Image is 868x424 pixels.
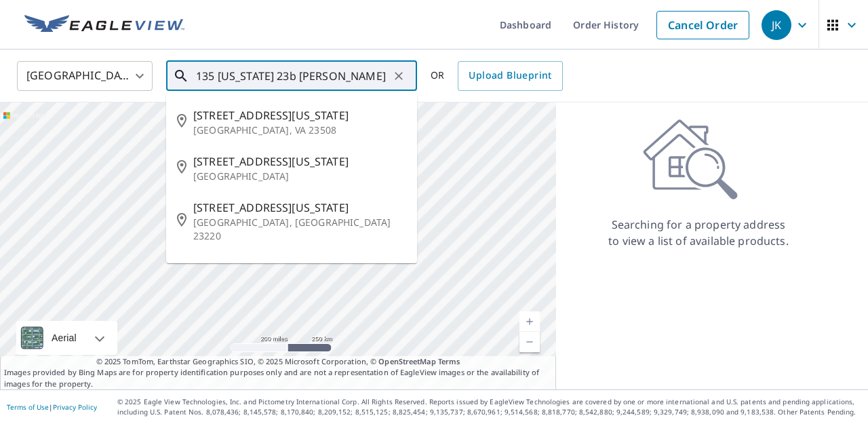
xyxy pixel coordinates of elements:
div: JK [762,10,791,40]
p: [GEOGRAPHIC_DATA], VA 23508 [193,123,406,137]
a: OpenStreetMap [378,356,435,366]
span: [STREET_ADDRESS][US_STATE] [193,153,406,170]
span: Upload Blueprint [469,67,551,84]
a: Terms of Use [7,402,49,412]
img: EV Logo [24,15,184,35]
span: [STREET_ADDRESS][US_STATE] [193,199,406,216]
a: Current Level 5, Zoom In [519,311,540,332]
a: Privacy Policy [53,402,97,412]
a: Upload Blueprint [458,61,562,91]
a: Current Level 5, Zoom Out [519,332,540,352]
span: [STREET_ADDRESS][US_STATE] [193,259,406,275]
button: Clear [389,66,408,85]
div: [GEOGRAPHIC_DATA] [17,57,153,95]
p: [GEOGRAPHIC_DATA] [193,170,406,183]
div: OR [431,61,563,91]
div: Aerial [16,321,117,355]
div: Aerial [47,321,81,355]
p: Searching for a property address to view a list of available products. [608,216,789,249]
a: Cancel Order [656,11,749,39]
p: | [7,403,97,411]
a: Terms [438,356,460,366]
span: [STREET_ADDRESS][US_STATE] [193,107,406,123]
p: [GEOGRAPHIC_DATA], [GEOGRAPHIC_DATA] 23220 [193,216,406,243]
input: Search by address or latitude-longitude [196,57,389,95]
p: © 2025 Eagle View Technologies, Inc. and Pictometry International Corp. All Rights Reserved. Repo... [117,397,861,417]
span: © 2025 TomTom, Earthstar Geographics SIO, © 2025 Microsoft Corporation, © [96,356,460,368]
